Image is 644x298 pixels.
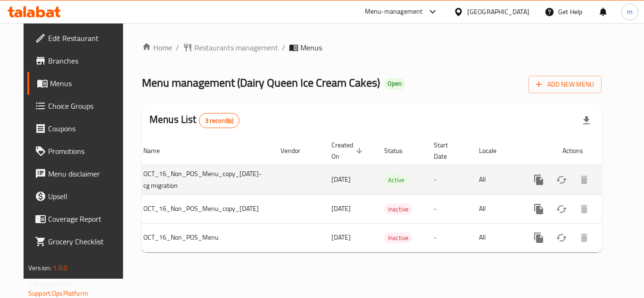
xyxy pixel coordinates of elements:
th: Actions [520,137,626,165]
a: View Sections [595,198,618,220]
button: Change Status [550,226,573,249]
td: All [471,165,520,194]
span: m [627,7,633,17]
span: Upsell [48,191,124,202]
span: Restaurants management [194,42,278,53]
nav: breadcrumb [142,42,602,53]
button: more [528,198,550,220]
span: 1.0.0 [53,262,67,274]
div: Menu-management [365,6,423,17]
a: Restaurants management [183,42,278,53]
span: Add New Menu [536,79,594,90]
li: / [176,42,179,53]
a: Edit Restaurant [27,27,131,49]
a: Coupons [27,117,131,140]
h2: Menus List [149,113,239,128]
span: Menus [300,42,322,53]
span: Name [143,145,172,156]
div: Open [384,78,405,89]
span: Vendor [281,145,313,156]
a: Grocery Checklist [27,230,131,253]
a: Choice Groups [27,95,131,117]
a: Menus [27,72,131,95]
span: Version: [28,262,51,274]
button: Change Status [550,198,573,220]
span: Choice Groups [48,100,124,112]
td: - [426,165,471,194]
span: Branches [48,55,124,66]
span: Menu disclaimer [48,168,124,179]
a: Promotions [27,140,131,162]
a: Home [142,42,172,53]
td: OCT_16_Non_POS_Menu [136,223,273,252]
td: All [471,223,520,252]
button: Change Status [550,169,573,191]
button: more [528,226,550,249]
span: Grocery Checklist [48,236,124,247]
div: Inactive [384,232,413,243]
li: / [282,42,285,53]
span: Inactive [384,204,413,215]
span: Active [384,175,408,185]
button: more [528,169,550,191]
td: - [426,223,471,252]
span: Open [384,80,405,88]
button: Delete menu [573,226,595,249]
table: enhanced table [91,137,626,252]
span: [DATE] [331,202,351,215]
span: Coupons [48,123,124,134]
td: All [471,194,520,223]
button: Delete menu [573,169,595,191]
a: View Sections [595,226,618,249]
span: Start Date [434,139,460,162]
td: - [426,194,471,223]
div: Active [384,174,408,185]
div: Total records count [199,113,240,128]
span: Get support on: [28,278,72,290]
span: [DATE] [331,231,351,243]
a: Coverage Report [27,208,131,230]
span: Created On [331,139,365,162]
div: Export file [575,109,598,132]
a: Menu disclaimer [27,162,131,185]
td: OCT_16_Non_POS_Menu_copy_[DATE]-cg migration [136,165,273,194]
span: Edit Restaurant [48,32,124,44]
a: View Sections [595,169,618,191]
span: Menu management ( Dairy Queen Ice Cream Cakes ) [142,72,380,93]
span: Promotions [48,145,124,157]
span: Locale [479,145,509,156]
a: Upsell [27,185,131,208]
span: 3 record(s) [199,116,239,125]
span: Inactive [384,233,413,243]
span: Coverage Report [48,213,124,225]
a: Branches [27,49,131,72]
td: OCT_16_Non_POS_Menu_copy_[DATE] [136,194,273,223]
button: Add New Menu [528,76,602,93]
div: [GEOGRAPHIC_DATA] [467,7,529,17]
span: Menus [50,78,124,89]
span: Status [384,145,415,156]
span: [DATE] [331,173,351,185]
button: Delete menu [573,198,595,220]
